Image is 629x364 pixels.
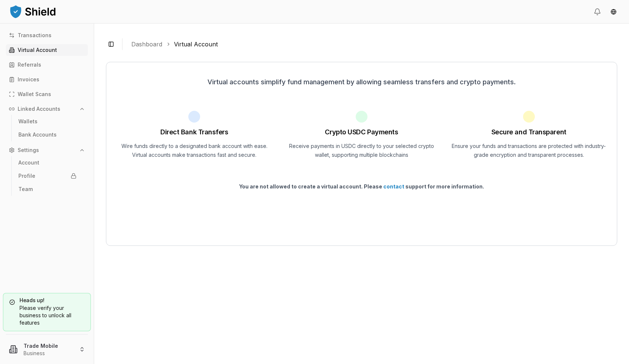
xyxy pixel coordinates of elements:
p: Virtual accounts simplify fund management by allowing seamless transfers and crypto payments. [115,77,608,87]
a: Referrals [6,59,88,71]
button: Trade MobileBusiness [3,338,91,361]
p: Wire funds directly to a designated bank account with ease. Virtual accounts make transactions fa... [115,142,274,159]
a: Heads up!Please verify your business to unlock all features [3,293,91,331]
button: Settings [6,144,88,156]
nav: breadcrumb [131,40,611,49]
p: Settings [18,148,39,153]
p: Ensure your funds and transactions are protected with industry-grade encryption and transparent p... [449,142,608,159]
a: Virtual Account [174,40,218,49]
p: Referrals [18,62,41,67]
p: Bank Accounts [18,132,57,137]
a: Wallets [15,116,79,127]
p: Team [18,187,33,192]
a: Profile [15,170,79,182]
p: Transactions [18,33,51,38]
span: support for more information. [404,183,484,190]
span: You are not allowed to create a virtual account. Please [239,183,383,190]
p: Wallet Scans [18,92,51,97]
a: Team [15,183,79,195]
p: Receive payments in USDC directly to your selected crypto wallet, supporting multiple blockchains [282,142,441,159]
p: Wallets [18,119,38,124]
a: Bank Accounts [15,129,79,141]
a: Invoices [6,74,88,85]
p: Virtual Account [18,47,57,53]
button: Linked Accounts [6,103,88,115]
a: contact [383,183,404,190]
a: Virtual Account [6,44,88,56]
p: Business [24,350,73,357]
h1: Crypto USDC Payments [325,127,398,137]
a: Transactions [6,29,88,41]
div: Please verify your business to unlock all features [9,304,85,326]
p: Linked Accounts [18,106,60,112]
a: Wallet Scans [6,88,88,100]
h1: Secure and Transparent [491,127,566,137]
img: ShieldPay Logo [9,4,57,19]
a: Account [15,157,79,169]
p: Account [18,160,39,165]
p: Trade Mobile [24,342,73,350]
h5: Heads up! [9,298,85,303]
a: Dashboard [131,40,162,49]
p: Profile [18,173,35,179]
h1: Direct Bank Transfers [160,127,228,137]
p: Invoices [18,77,39,82]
